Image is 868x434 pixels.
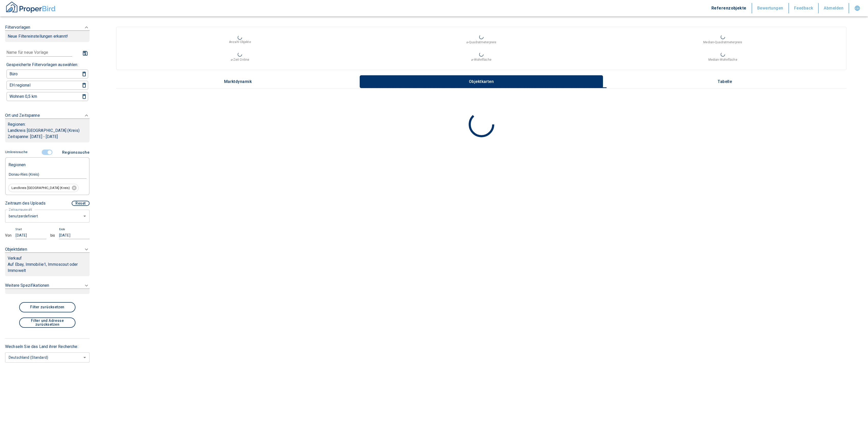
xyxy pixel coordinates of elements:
button: Regionssuche [60,147,90,157]
p: Ende [59,227,65,231]
button: Abmelden [819,3,849,13]
p: Ort und Zeitspanne [5,112,40,119]
input: dd.mm.yyyy [59,232,90,239]
p: ⌀-Wohnfläche [471,57,491,62]
div: benutzerdefiniert [5,209,90,223]
p: ⌀-Zeit Online [231,57,249,62]
button: Wohnen 0,5 km [7,93,74,100]
p: ⌀-Quadratmeterpreis [466,40,496,45]
div: wrapped label tabs example [116,75,847,88]
p: Anzahl Objekte [229,40,251,44]
div: Deutschland (Standard) [5,351,90,364]
span: Landkreis [GEOGRAPHIC_DATA] (Kreis) [8,186,73,190]
p: Landkreis [GEOGRAPHIC_DATA] (Kreis) [8,128,87,134]
p: Regionen : [8,121,87,128]
button: Referenzobjekte [706,3,752,13]
p: Objektkarten [469,79,494,84]
button: EH regional [7,82,74,89]
p: Zeitraum des Uploads [5,200,46,206]
div: Weitere Spezifikationen [5,279,90,297]
p: Filtervorlagen [5,24,30,30]
button: ProperBird Logo and Home Button [5,1,56,16]
div: Von [5,233,12,238]
p: Zeitspanne: [DATE] - [DATE] [8,134,87,140]
p: Objektdaten [5,246,27,252]
p: EH regional [9,83,30,87]
button: Reset [72,201,90,206]
p: Regionen [8,160,26,167]
p: Tabelle [712,79,738,84]
p: Büro [9,72,18,76]
div: FiltervorlagenNeue Filtereinstellungen erkannt! [5,147,90,239]
div: bis [50,233,55,238]
div: Ort und ZeitspanneRegionen:Landkreis [GEOGRAPHIC_DATA] (Kreis)Zeitspanne: [DATE] - [DATE] [5,107,90,147]
button: Feedback [789,3,819,13]
p: Median-Wohnfläche [708,57,737,62]
div: Landkreis [GEOGRAPHIC_DATA] (Kreis) [8,184,79,192]
p: Wohnen 0,5 km [9,94,37,99]
p: Auf Ebay, Immobilie1, Immoscout oder Immowelt [8,261,87,274]
p: Neue Filtereinstellungen erkannt! [8,33,87,39]
img: ProperBird Logo and Home Button [5,1,56,14]
button: Umkreissuche [5,148,29,157]
button: Filter und Adresse zurücksetzen [19,317,75,328]
input: dd.mm.yyyy [16,232,46,239]
p: Verkauf [8,255,22,261]
div: FiltervorlagenNeue Filtereinstellungen erkannt! [5,19,90,47]
button: Filter zurücksetzen [19,302,75,312]
p: Gespeicherte Filtervorlagen auswählen: [6,62,78,68]
input: Region eingeben [8,172,86,177]
button: Büro [7,70,74,78]
p: Wechseln Sie das Land ihrer Recherche: [5,344,90,350]
p: Start [16,227,22,231]
p: Weitere Spezifikationen [5,282,49,289]
div: FiltervorlagenNeue Filtereinstellungen erkannt! [5,47,90,103]
button: Bewertungen [752,3,789,13]
p: Median-Quadratmeterpreis [703,40,742,45]
p: Marktdynamik [224,79,252,84]
div: ObjektdatenVerkaufAuf Ebay, Immobilie1, Immoscout oder Immowelt [5,243,90,279]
